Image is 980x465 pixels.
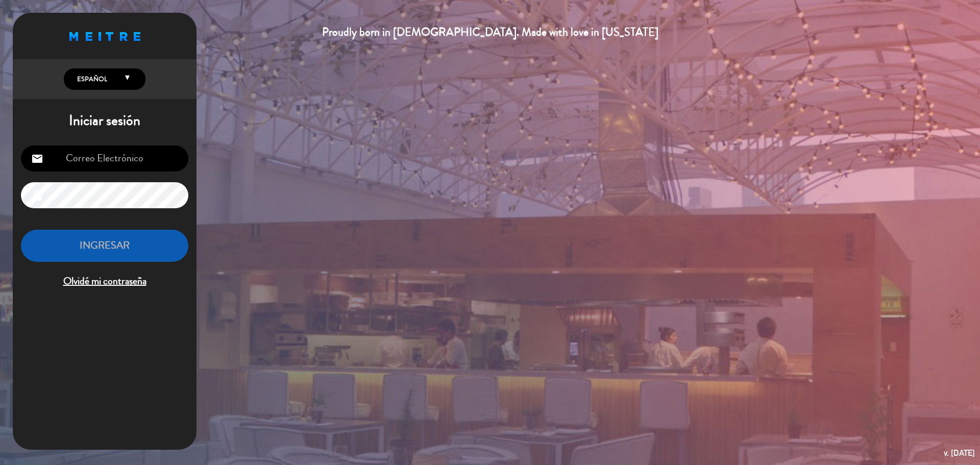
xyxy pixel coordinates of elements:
div: v. [DATE] [944,446,975,460]
span: Español [75,74,107,84]
input: Correo Electrónico [21,145,188,172]
h1: Iniciar sesión [13,112,197,130]
span: Olvidé mi contraseña [21,273,188,290]
button: INGRESAR [21,230,188,262]
i: email [31,153,43,165]
i: lock [31,189,43,202]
